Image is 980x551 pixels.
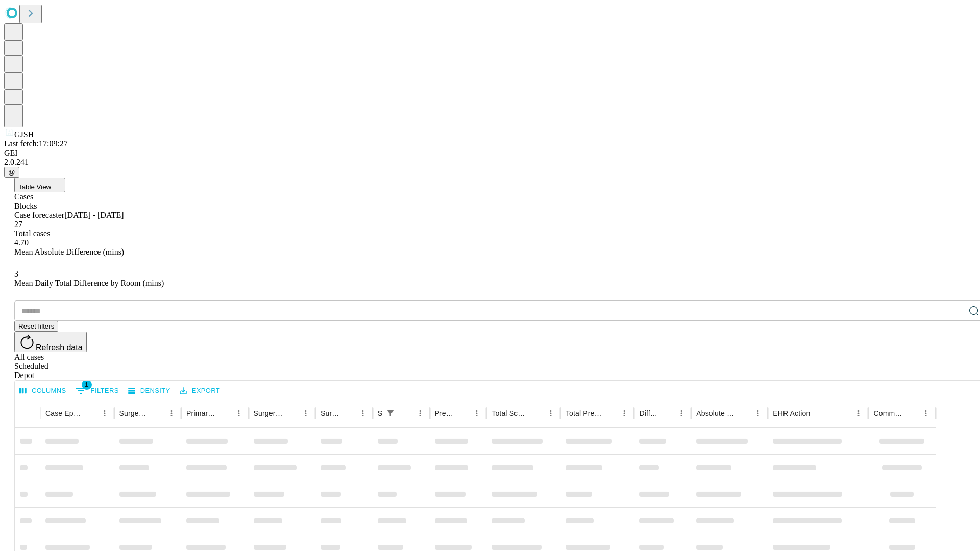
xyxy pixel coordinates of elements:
button: Show filters [73,383,121,399]
button: @ [4,167,19,178]
div: Absolute Difference [696,409,736,417]
span: Last fetch: 17:09:27 [4,139,68,148]
div: Difference [639,409,659,417]
button: Sort [660,406,674,420]
button: Select columns [17,383,69,399]
button: Menu [674,406,689,420]
span: GJSH [14,130,34,139]
div: Scheduled In Room Duration [378,409,382,417]
button: Refresh data [14,332,87,352]
div: Primary Service [186,409,216,417]
span: Mean Daily Total Difference by Room (mins) [14,279,164,287]
button: Export [177,383,223,399]
div: Comments [873,409,903,417]
button: Density [126,383,173,399]
span: Total cases [14,229,50,238]
button: Menu [413,406,427,420]
button: Menu [617,406,631,420]
button: Sort [455,406,470,420]
button: Sort [737,406,751,420]
button: Reset filters [14,321,58,332]
div: Case Epic Id [45,409,82,417]
div: Total Scheduled Duration [492,409,528,417]
span: Table View [18,183,51,191]
button: Menu [470,406,484,420]
div: GEI [4,148,976,158]
button: Sort [150,406,164,420]
button: Sort [811,406,825,420]
span: Case forecaster [14,211,64,219]
button: Sort [217,406,232,420]
div: Surgery Date [321,409,340,417]
button: Menu [232,406,246,420]
span: @ [8,168,15,176]
button: Sort [284,406,299,420]
div: Total Predicted Duration [566,409,602,417]
div: Predicted In Room Duration [435,409,455,417]
button: Menu [751,406,765,420]
span: Reset filters [18,322,54,330]
button: Table View [14,178,65,192]
button: Menu [164,406,179,420]
button: Sort [904,406,919,420]
button: Menu [97,406,112,420]
button: Menu [356,406,370,420]
button: Menu [851,406,866,420]
div: Surgeon Name [119,409,149,417]
div: EHR Action [773,409,810,417]
span: 3 [14,269,18,278]
button: Sort [399,406,413,420]
span: 1 [82,380,92,390]
div: 1 active filter [383,406,398,420]
button: Sort [341,406,356,420]
button: Menu [919,406,933,420]
button: Sort [603,406,617,420]
button: Sort [83,406,97,420]
div: Surgery Name [254,409,283,417]
span: 27 [14,220,22,229]
button: Menu [299,406,313,420]
span: 4.70 [14,238,29,247]
span: Refresh data [36,343,83,352]
button: Menu [544,406,558,420]
div: 2.0.241 [4,158,976,167]
span: Mean Absolute Difference (mins) [14,247,124,256]
span: [DATE] - [DATE] [64,211,124,219]
button: Show filters [383,406,398,420]
button: Sort [529,406,544,420]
